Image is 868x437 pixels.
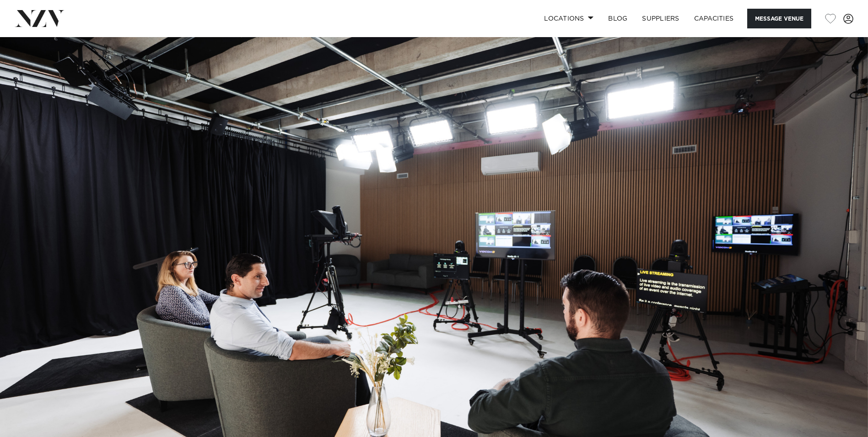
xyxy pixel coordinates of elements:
[601,9,635,28] a: BLOG
[747,9,811,28] button: Message Venue
[687,9,741,28] a: Capacities
[537,9,601,28] a: Locations
[15,10,65,27] img: nzv-logo.png
[635,9,686,28] a: SUPPLIERS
